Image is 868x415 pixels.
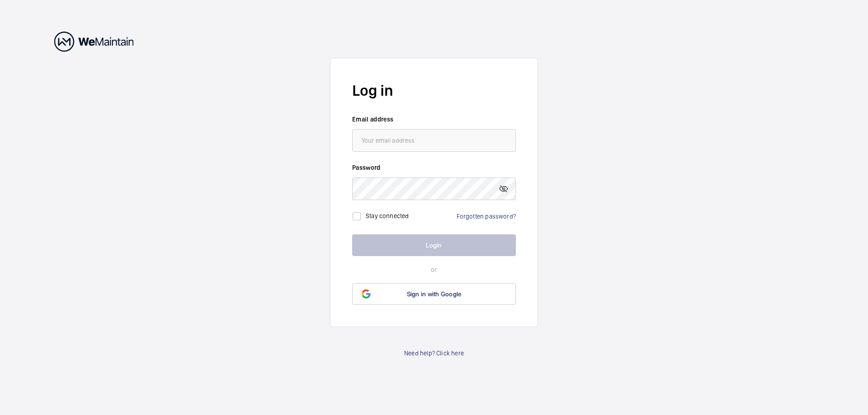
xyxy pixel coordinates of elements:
[407,290,462,298] span: Sign in with Google
[352,80,516,101] h2: Log in
[352,129,516,152] input: Your email address
[366,212,409,219] label: Stay connected
[457,213,516,220] a: Forgotten password?
[404,349,464,358] a: Need help? Click here
[352,234,516,256] button: Login
[352,115,516,124] label: Email address
[352,163,516,172] label: Password
[352,265,516,274] p: or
